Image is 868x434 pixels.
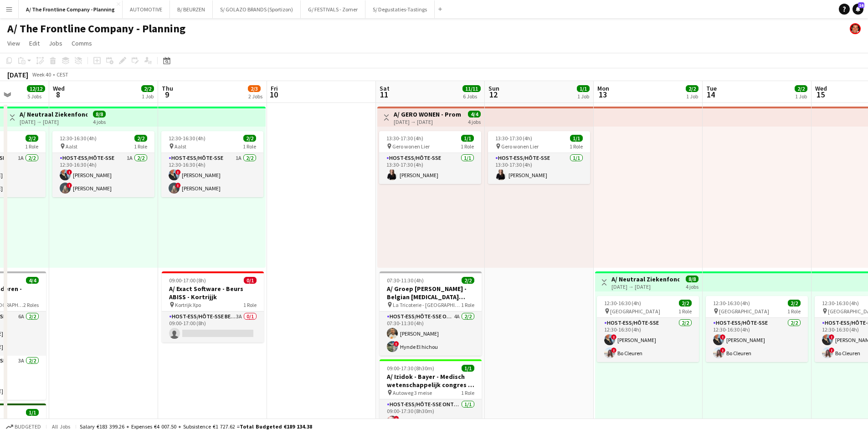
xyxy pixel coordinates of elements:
button: S/ GOLAZO BRANDS (Sportizon) [213,0,301,18]
a: Comms [68,37,96,49]
a: Jobs [45,37,66,49]
h1: A/ The Frontline Company - Planning [7,22,185,36]
div: Salary €183 399.26 + Expenses €4 007.50 + Subsistence €1 727.62 = [80,423,312,430]
button: B/ BEURZEN [170,0,213,18]
span: Jobs [49,39,62,47]
span: Edit [29,39,40,47]
button: G/ FESTIVALS - Zomer [301,0,365,18]
app-user-avatar: Peter Desart [850,23,861,34]
button: A/ The Frontline Company - Planning [19,0,123,18]
button: Budgeted [5,422,42,432]
a: View [4,37,24,49]
span: 16 [858,2,864,8]
a: Edit [26,37,43,49]
button: S/ Degustaties-Tastings [365,0,435,18]
span: Budgeted [15,424,41,430]
a: 16 [853,4,863,15]
div: CEST [56,71,68,78]
div: [DATE] [7,70,28,79]
span: View [7,39,20,47]
span: Comms [72,39,92,47]
span: Week 40 [30,71,53,78]
span: Total Budgeted €189 134.38 [240,423,312,430]
span: All jobs [50,423,72,430]
button: AUTOMOTIVE [123,0,170,18]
